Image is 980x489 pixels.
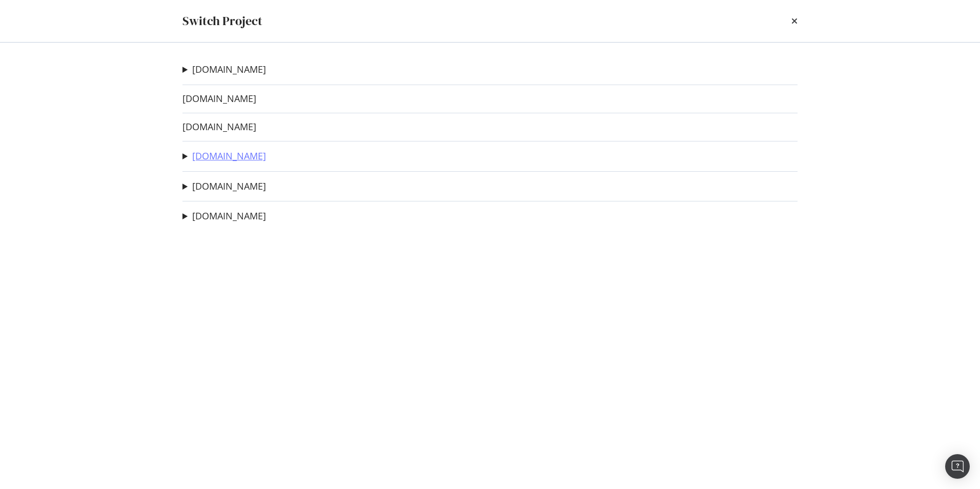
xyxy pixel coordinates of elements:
[791,12,798,30] div: times
[182,63,266,76] summary: [DOMAIN_NAME]
[182,121,256,132] a: [DOMAIN_NAME]
[182,93,256,104] a: [DOMAIN_NAME]
[192,211,266,221] a: [DOMAIN_NAME]
[192,151,266,161] a: [DOMAIN_NAME]
[182,210,266,223] summary: [DOMAIN_NAME]
[192,64,266,75] a: [DOMAIN_NAME]
[182,180,266,193] summary: [DOMAIN_NAME]
[182,12,262,30] div: Switch Project
[192,181,266,192] a: [DOMAIN_NAME]
[945,454,970,479] div: Open Intercom Messenger
[182,150,266,163] summary: [DOMAIN_NAME]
